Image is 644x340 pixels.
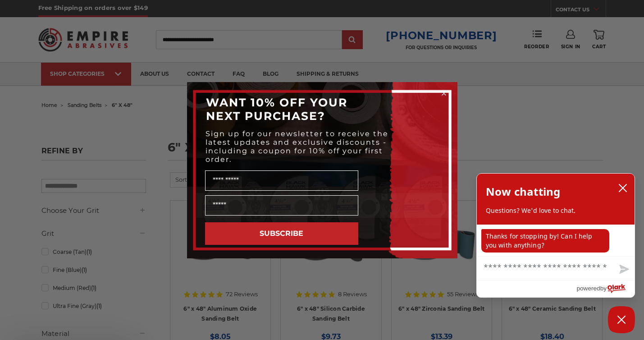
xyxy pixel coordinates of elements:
[576,283,600,294] span: powered
[616,181,630,195] button: close chatbox
[205,195,358,216] input: Email
[477,225,635,256] div: chat
[612,259,635,280] button: Send message
[206,129,388,164] span: Sign up for our newsletter to receive the latest updates and exclusive discounts - including a co...
[481,229,609,253] p: Thanks for stopping by! Can I help you with anything?
[486,183,560,201] h2: Now chatting
[608,306,635,333] button: Close Chatbox
[439,89,448,98] button: Close dialog
[205,222,358,245] button: SUBSCRIBE
[206,96,347,123] span: WANT 10% OFF YOUR NEXT PURCHASE?
[576,280,635,297] a: Powered by Olark
[476,173,635,298] div: olark chatbox
[600,283,607,294] span: by
[486,206,626,215] p: Questions? We'd love to chat.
